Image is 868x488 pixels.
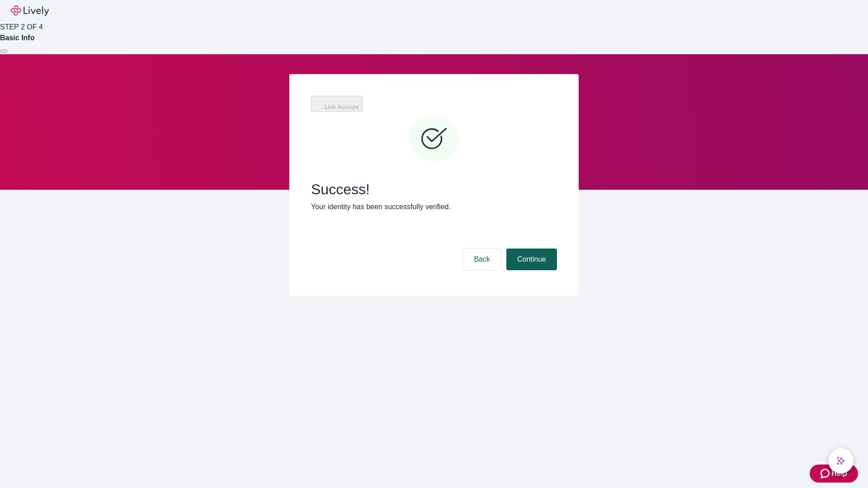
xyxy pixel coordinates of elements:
[463,249,501,270] button: Back
[407,112,461,166] svg: Checkmark icon
[506,249,557,270] button: Continue
[810,465,858,483] button: Zendesk support iconHelp
[831,468,847,479] span: Help
[11,5,49,16] img: Lively
[828,448,854,474] button: chat
[821,468,831,479] svg: Zendesk support icon
[311,202,557,212] p: Your identity has been successfully verified.
[311,181,557,198] span: Success!
[836,456,845,465] svg: Lively AI Assistant
[311,96,363,112] button: Link Account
